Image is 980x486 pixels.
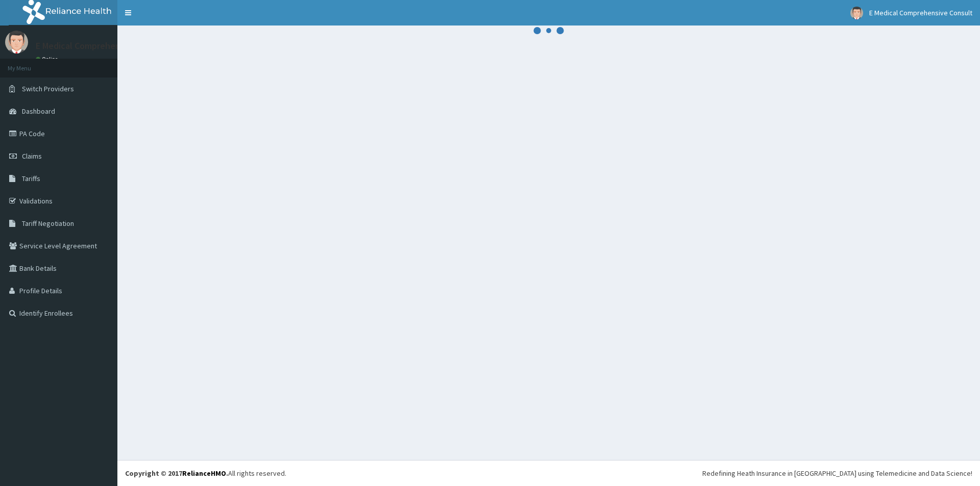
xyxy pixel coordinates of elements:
[22,84,74,93] span: Switch Providers
[125,469,228,478] strong: Copyright © 2017 .
[869,8,972,17] span: E Medical Comprehensive Consult
[117,460,980,486] footer: All rights reserved.
[36,41,169,50] p: E Medical Comprehensive Consult
[850,7,863,19] img: User Image
[5,31,28,54] img: User Image
[22,107,55,116] span: Dashboard
[702,468,972,478] div: Redefining Heath Insurance in [GEOGRAPHIC_DATA] using Telemedicine and Data Science!
[22,174,40,183] span: Tariffs
[36,56,60,63] a: Online
[533,15,564,46] svg: audio-loading
[22,219,74,228] span: Tariff Negotiation
[182,469,226,478] a: RelianceHMO
[22,151,42,161] span: Claims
